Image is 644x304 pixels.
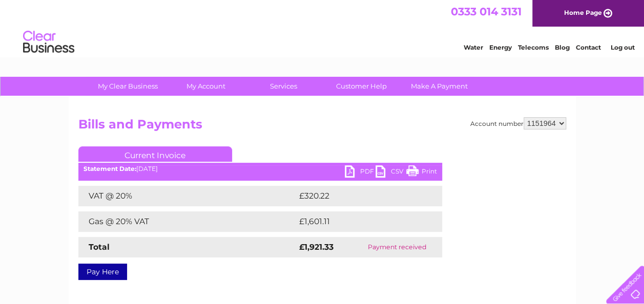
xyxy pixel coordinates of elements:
a: Contact [576,44,601,51]
a: Current Invoice [78,146,232,162]
a: Log out [610,44,634,51]
a: Water [464,44,483,51]
a: 0333 014 3131 [451,5,522,18]
td: £1,601.11 [297,211,424,232]
a: Print [406,165,437,180]
a: Energy [489,44,512,51]
td: £320.22 [297,186,424,206]
a: Make A Payment [397,77,482,96]
b: Statement Date: [84,165,136,172]
a: Pay Here [78,264,127,280]
td: Gas @ 20% VAT [78,211,297,232]
a: Customer Help [319,77,404,96]
strong: Total [89,242,110,252]
div: [DATE] [78,165,442,172]
a: My Account [163,77,248,96]
td: VAT @ 20% [78,186,297,206]
h2: Bills and Payments [78,117,566,137]
a: PDF [345,165,376,180]
a: My Clear Business [86,77,170,96]
div: Account number [470,117,566,129]
a: Blog [555,44,570,51]
strong: £1,921.33 [299,242,334,252]
img: logo.png [23,27,75,58]
a: CSV [376,165,406,180]
div: Clear Business is a trading name of Verastar Limited (registered in [GEOGRAPHIC_DATA] No. 3667643... [80,6,565,50]
td: Payment received [352,237,442,257]
a: Telecoms [518,44,549,51]
a: Services [241,77,326,96]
